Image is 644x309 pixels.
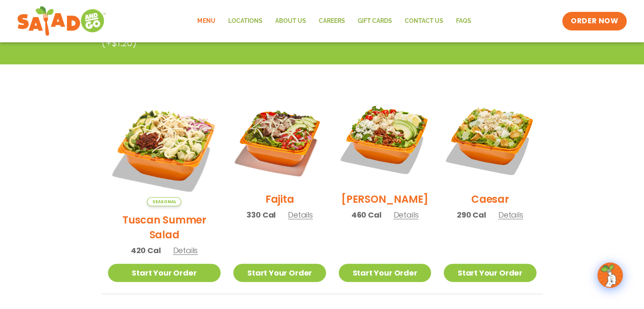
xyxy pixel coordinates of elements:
img: Product photo for Cobb Salad [339,93,431,185]
span: Details [288,210,313,220]
a: Start Your Order [444,264,536,282]
a: Locations [221,11,268,31]
a: GIFT CARDS [351,11,398,31]
h2: Caesar [471,192,509,207]
img: wpChatIcon [598,263,622,287]
span: 460 Cal [351,209,381,221]
span: 420 Cal [131,245,161,256]
a: Start Your Order [233,264,326,282]
a: Menu [191,11,221,31]
img: new-SAG-logo-768×292 [17,4,106,38]
span: 290 Cal [457,209,486,221]
a: ORDER NOW [562,12,627,30]
h2: Tuscan Summer Salad [108,212,221,242]
span: Details [393,210,418,220]
a: About Us [268,11,312,31]
a: Careers [312,11,351,31]
a: Start Your Order [108,264,221,282]
a: Contact Us [398,11,449,31]
a: FAQs [449,11,477,31]
span: Seasonal [147,197,181,206]
img: Product photo for Tuscan Summer Salad [108,93,221,206]
span: ORDER NOW [571,16,618,26]
img: Product photo for Fajita Salad [233,93,326,185]
span: 330 Cal [246,209,276,221]
h2: Fajita [265,192,294,207]
span: Details [173,245,198,256]
a: Start Your Order [339,264,431,282]
nav: Menu [191,11,477,31]
span: Details [498,210,523,220]
h2: [PERSON_NAME] [341,192,428,207]
img: Product photo for Caesar Salad [444,93,536,185]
